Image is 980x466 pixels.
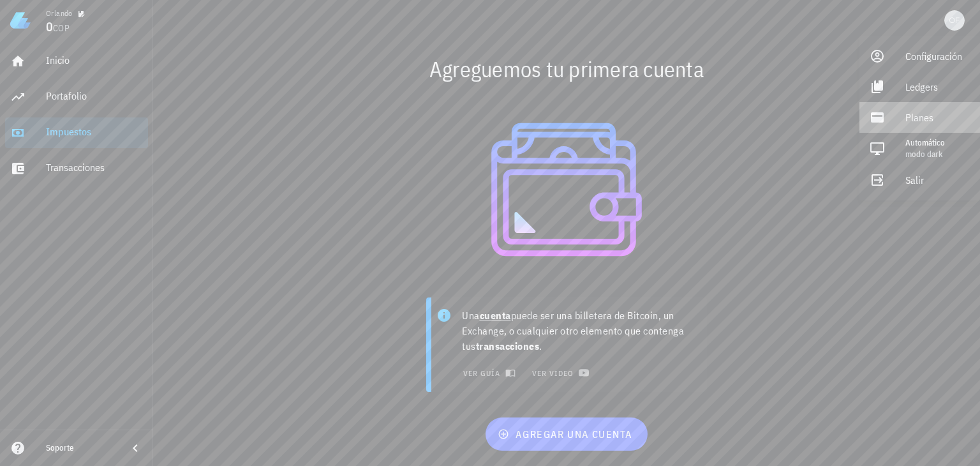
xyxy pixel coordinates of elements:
[46,443,117,453] div: Soporte
[480,309,511,322] b: cuenta
[454,364,521,382] button: ver guía
[46,162,143,174] div: Transacciones
[10,10,31,31] img: LedgiFi
[944,10,965,31] div: avatar
[523,364,595,382] a: ver video
[5,46,148,77] a: Inicio
[476,340,540,352] b: transacciones
[46,18,53,35] span: 0
[46,126,143,138] div: Impuestos
[5,82,148,112] a: Portafolio
[905,138,970,148] div: Automático
[46,90,143,102] div: Portafolio
[500,428,632,440] span: agregar una cuenta
[486,417,647,451] button: agregar una cuenta
[53,22,70,34] span: COP
[46,54,143,66] div: Inicio
[462,368,513,378] span: ver guía
[531,368,586,378] span: ver video
[905,105,970,130] div: Planes
[46,8,73,19] div: Orlando
[905,149,942,160] span: modo Dark
[905,167,970,193] div: Salir
[189,49,945,89] div: Agreguemos tu primera cuenta
[5,153,148,184] a: Transacciones
[462,308,697,354] p: Una puede ser una billetera de Bitcoin, un Exchange, o cualquier otro elemento que contenga tus .
[905,43,970,69] div: Configuración
[905,74,970,100] div: Ledgers
[5,117,148,148] a: Impuestos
